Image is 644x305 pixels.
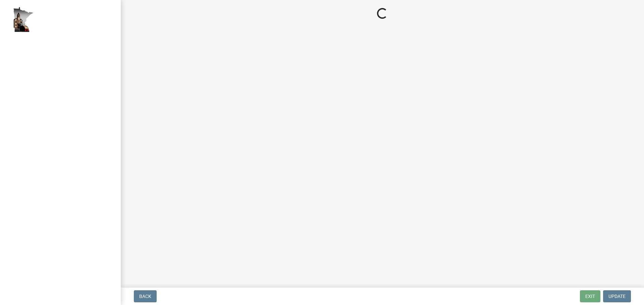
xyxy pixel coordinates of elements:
[13,7,34,32] img: Houston County, Minnesota
[139,294,151,299] span: Back
[134,290,157,302] button: Back
[608,294,626,299] span: Update
[580,290,600,302] button: Exit
[603,290,631,302] button: Update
